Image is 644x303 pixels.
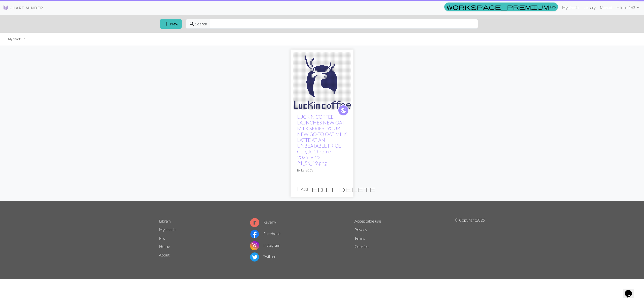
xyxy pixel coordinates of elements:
[293,184,310,194] button: Add
[8,37,22,41] li: My charts
[250,252,259,262] img: Twitter logo
[250,220,276,224] a: Ravelry
[293,78,351,83] a: LUCKIN COFFEE LAUNCHES NEW OAT MILK SERIES_ YOUR NEW GO-TO OAT MILK LATTE AT AN UNBEATABLE PRICE ...
[159,227,176,232] a: My charts
[3,5,43,11] img: Logo
[250,254,276,259] a: Twitter
[159,219,171,223] a: Library
[250,231,281,236] a: Facebook
[354,219,381,223] a: Acceptable use
[295,186,301,193] span: add
[250,241,259,250] img: Instagram logo
[250,230,259,239] img: Facebook logo
[297,114,347,166] a: LUCKIN COFFEE LAUNCHES NEW OAT MILK SERIES_ YOUR NEW GO-TO OAT MILK LATTE AT AN UNBEATABLE PRICE ...
[560,3,581,13] a: My charts
[163,20,169,27] span: add
[340,106,347,114] span: public
[160,19,182,29] button: New
[310,184,337,194] button: Edit
[354,227,367,232] a: Privacy
[340,105,347,115] i: public
[444,3,558,11] a: Pro
[311,186,336,193] span: edit
[293,52,351,110] img: LUCKIN COFFEE LAUNCHES NEW OAT MILK SERIES_ YOUR NEW GO-TO OAT MILK LATTE AT AN UNBEATABLE PRICE ...
[250,243,280,247] a: Instagram
[339,186,375,193] span: delete
[354,244,369,249] a: Cookies
[338,105,349,116] a: public
[297,168,347,173] p: By kaka163
[598,3,614,13] a: Manual
[623,283,639,298] iframe: chat widget
[195,21,207,27] span: Search
[159,236,165,240] a: Pro
[614,3,641,13] a: Hikaka163
[159,244,170,249] a: Home
[447,3,549,10] span: workspace_premium
[189,20,195,27] span: search
[337,184,377,194] button: Delete
[250,218,259,227] img: Ravelry logo
[581,3,598,13] a: Library
[455,217,485,263] p: © Copyright 2025
[311,186,336,192] i: Edit
[159,252,170,257] a: About
[354,236,365,240] a: Terms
